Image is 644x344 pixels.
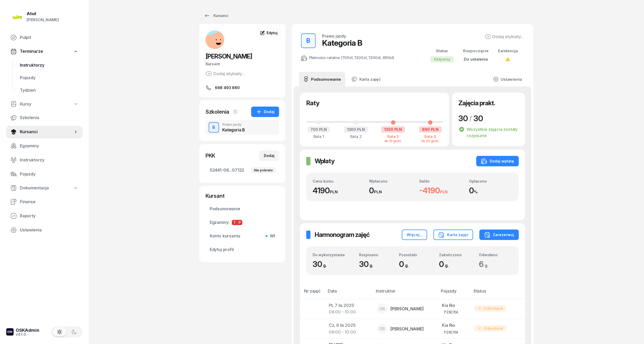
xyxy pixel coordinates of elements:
a: Edytuj profil [206,243,279,256]
div: PZ6E706 [444,330,458,334]
div: Ewidencja [498,48,518,54]
a: Dokumentacja [6,182,83,194]
div: -4190 [419,186,463,195]
div: Pozostało [399,253,432,257]
div: PKK [206,152,215,159]
div: do 20 godz. [418,139,443,143]
div: [PERSON_NAME] [27,16,59,23]
div: Prawo jazdy [222,123,245,126]
span: Wł [268,233,275,240]
button: Dodaj [259,150,279,161]
div: Kursanci [204,13,228,19]
span: [PERSON_NAME] [206,53,252,60]
div: 0 [469,186,513,195]
div: Kursant [206,192,279,200]
div: Rozpisano [359,253,393,257]
span: Egzaminy [210,219,275,226]
div: v4.1.0 [16,333,39,336]
h2: Zajęcia prakt. [459,99,495,107]
div: Dodaj [264,153,274,159]
div: Kia Rio [442,322,466,329]
span: Raporty [20,213,78,219]
span: 52441-06...07122 [210,167,275,174]
a: Szkolenia [6,112,83,124]
td: Pt, 7 lis 2025 [325,299,373,319]
span: Podsumowanie [210,206,275,212]
small: PLN [440,189,448,194]
h2: Wpłaty [315,157,335,165]
div: Więcej... [407,232,423,238]
span: Dokumentacja [20,185,49,191]
span: 1 [233,109,238,114]
a: Ustawienia [489,72,526,86]
td: Cz, 6 lis 2025 [325,319,373,339]
span: Instruktorzy [20,157,78,164]
a: Instruktorzy [16,59,83,72]
a: Edytuj [256,28,281,38]
span: Finanse [20,199,78,205]
button: Dodaj [251,107,279,117]
div: B [305,36,313,46]
div: Kategoria B [222,128,245,132]
th: Status [470,288,525,299]
div: Płatności ratalne (700zł, 1300zł, 1300zł, 890zł) [301,54,394,61]
a: Terminarze [6,45,83,57]
a: Finanse [6,196,83,208]
div: Karta zajęć [438,232,469,238]
a: Egzaminy [6,140,83,152]
span: Instruktorzy [20,62,78,69]
span: 668 493 880 [215,85,240,91]
small: g. [370,263,373,268]
div: Rata 4 [418,134,443,139]
div: Rata 2 [344,134,368,139]
span: 6 [479,259,491,269]
button: Dodaj wpłatę [476,156,519,166]
div: Szkolenia [206,108,230,115]
div: Do wykorzystania [313,253,353,257]
span: Ustawienia [20,227,78,234]
span: T [232,220,237,225]
a: EgzaminyTP [206,216,279,229]
div: Saldo [419,179,463,183]
div: Rata 1 [306,134,331,139]
div: 0 [369,186,413,195]
button: B [209,122,219,133]
small: g. [405,263,409,268]
button: Karta zajęć [434,230,473,240]
div: 08:00 - 10:00 [329,309,368,316]
a: Kursanci [6,126,83,138]
small: g. [485,263,489,268]
div: Opłacono [469,179,513,183]
span: DB [379,307,385,311]
span: Pojazdy [20,171,78,178]
small: PLN [374,189,382,194]
div: Zakończono [439,253,473,257]
img: logo-xs-dark@2x.png [6,328,14,336]
span: DB [379,326,385,331]
span: Pulpit [20,34,78,41]
a: Pulpit [6,31,83,44]
div: Dodaj [256,109,274,115]
div: B [210,123,218,132]
div: Cena kursu [313,179,363,183]
div: Status [430,48,454,54]
a: Pojazdy [6,168,83,180]
span: Kursanci [20,129,73,135]
div: Odwołane [475,305,506,312]
div: Kategoria B [322,38,362,48]
div: 1300 PLN [381,126,405,133]
a: Kursanci [199,10,233,21]
div: Kursant [206,61,279,67]
span: Pojazdy [20,74,78,81]
button: B [301,33,316,48]
div: Odwołane [475,325,506,331]
div: Zarezerwuj [484,232,514,238]
div: [PERSON_NAME] [390,327,424,331]
span: Terminarze [20,48,43,55]
span: 30 [359,259,376,269]
small: g. [445,263,449,268]
div: 890 PLN [419,126,442,133]
div: Nie pobrano [251,167,276,173]
a: Podsumowanie [206,203,279,215]
div: Rozpoczęcie [463,48,489,54]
